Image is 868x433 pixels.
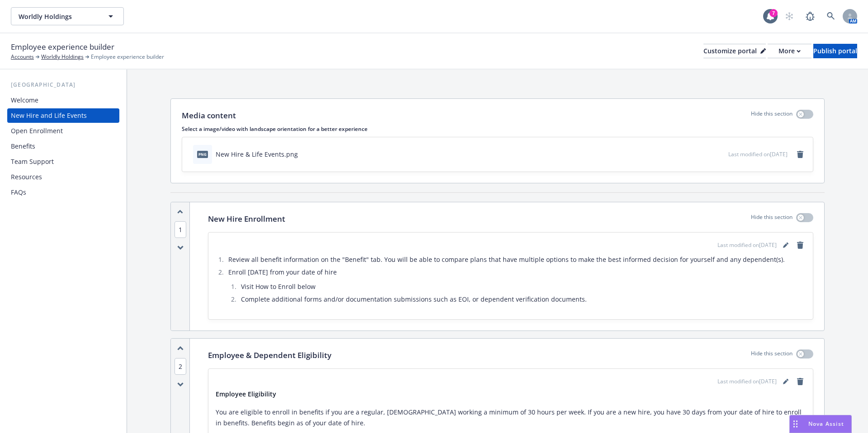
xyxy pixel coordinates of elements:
[702,149,709,159] button: download file
[795,376,806,387] a: remove
[11,108,87,123] div: New Hire and Life Events
[91,53,164,61] span: Employee experience builder
[175,362,186,371] button: 2
[813,44,857,58] div: Publish portal
[808,420,844,428] span: Nova Assist
[238,281,806,292] li: Visit How to Enroll below
[7,93,119,107] a: Welcome
[728,150,788,158] span: Last modified on [DATE]
[216,149,298,159] div: New Hire & Life Events.png
[11,93,38,107] div: Welcome
[822,7,840,25] a: Search
[226,254,806,265] li: Review all benefit information on the "Benefit" tab. You will be able to compare plans that have ...
[813,44,857,58] button: Publish portal
[7,108,119,123] a: New Hire and Life Events
[175,225,186,234] button: 1
[769,9,778,17] div: 7
[197,151,208,158] span: png
[7,170,119,184] a: Resources
[790,415,801,433] div: Drag to move
[7,154,119,169] a: Team Support
[11,53,34,61] a: Accounts
[11,7,124,25] button: Worldly Holdings
[780,376,791,387] a: editPencil
[11,41,114,53] span: Employee experience builder
[795,149,806,160] a: remove
[7,185,119,200] a: FAQs
[789,415,852,433] button: Nova Assist
[11,170,42,184] div: Resources
[182,110,236,121] p: Media content
[780,7,798,25] a: Start snowing
[208,349,331,361] p: Employee & Dependent Eligibility
[751,110,793,121] p: Hide this section
[801,7,819,25] a: Report a Bug
[216,390,276,398] strong: Employee Eligibility
[717,377,777,386] span: Last modified on [DATE]
[751,349,793,361] p: Hide this section
[11,185,26,200] div: FAQs
[226,267,806,305] li: Enroll [DATE] from your date of hire
[41,53,84,61] a: Worldly Holdings
[778,44,801,58] div: More
[795,240,806,251] a: remove
[175,221,186,238] span: 1
[11,154,54,169] div: Team Support
[175,358,186,375] span: 2
[780,240,791,251] a: editPencil
[11,139,35,154] div: Benefits
[7,139,119,154] a: Benefits
[182,125,813,133] p: Select a image/video with landscape orientation for a better experience
[717,241,777,249] span: Last modified on [DATE]
[703,44,766,58] div: Customize portal
[216,407,806,428] p: You are eligible to enroll in benefits if you are a regular, [DEMOGRAPHIC_DATA] working a minimum...
[11,124,63,138] div: Open Enrollment
[717,149,725,159] button: preview file
[751,213,793,225] p: Hide this section
[7,80,119,89] div: [GEOGRAPHIC_DATA]
[703,44,766,58] button: Customize portal
[208,213,285,225] p: New Hire Enrollment
[768,44,811,58] button: More
[19,12,97,21] span: Worldly Holdings
[7,124,119,138] a: Open Enrollment
[238,294,806,305] li: Complete additional forms and/or documentation submissions such as EOI, or dependent verification...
